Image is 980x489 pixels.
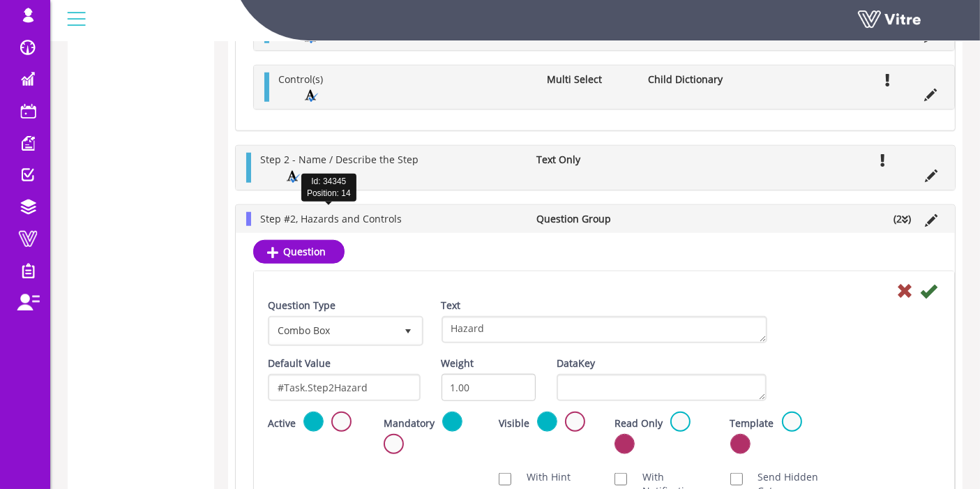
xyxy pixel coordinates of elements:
[278,73,323,86] span: Control(s)
[253,240,345,264] a: Question
[730,416,774,430] label: Template
[260,212,402,225] span: Step #2, Hazards and Controls
[268,356,331,370] label: Default Value
[499,416,529,430] label: Visible
[615,416,663,430] label: Read Only
[513,470,571,484] label: With Hint
[270,318,396,343] span: Combo Box
[384,416,435,430] label: Mandatory
[887,212,918,226] li: (2 )
[615,473,627,486] input: With Notification
[442,356,474,370] label: Weight
[529,153,633,167] li: Text Only
[268,299,336,313] label: Question Type
[730,473,743,486] input: Send Hidden Category
[499,473,511,486] input: With Hint
[541,73,642,86] li: Multi Select
[442,299,461,313] label: Text
[396,318,421,343] span: select
[442,316,767,343] textarea: Hazard
[268,416,296,430] label: Active
[529,212,633,226] li: Question Group
[260,153,419,166] span: Step 2 - Name / Describe the Step
[557,356,595,370] label: DataKey
[641,73,742,86] li: Child Dictionary
[301,174,356,202] div: Id: 34345 Position: 14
